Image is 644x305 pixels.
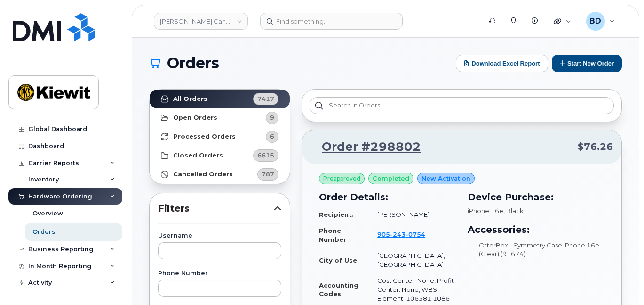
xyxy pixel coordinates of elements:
[468,207,503,214] span: iPhone 16e
[377,231,437,238] a: 9052430754
[319,190,456,204] h3: Order Details:
[421,174,470,183] span: New Activation
[503,207,524,214] span: , Black
[158,271,281,277] label: Phone Number
[468,241,605,258] li: OtterBox - Symmetry Case iPhone 16e (Clear) (91674)
[319,256,359,264] strong: City of Use:
[173,171,233,178] strong: Cancelled Orders
[468,223,605,237] h3: Accessories:
[319,281,358,298] strong: Accounting Codes:
[257,94,274,103] span: 7417
[373,174,409,183] span: completed
[173,114,217,122] strong: Open Orders
[319,227,346,243] strong: Phone Number
[377,231,425,238] span: 905
[468,190,605,204] h3: Device Purchase:
[578,140,613,154] span: $76.26
[150,127,290,146] a: Processed Orders6
[270,113,274,122] span: 9
[150,90,290,108] a: All Orders7417
[603,264,637,298] iframe: Messenger Launcher
[310,97,614,114] input: Search in orders
[262,170,274,179] span: 787
[552,55,622,72] button: Start New Order
[369,206,456,223] td: [PERSON_NAME]
[456,55,548,72] button: Download Excel Report
[173,152,223,159] strong: Closed Orders
[270,132,274,141] span: 6
[150,108,290,127] a: Open Orders9
[158,233,281,239] label: Username
[319,211,354,218] strong: Recipient:
[310,139,421,156] a: Order #298802
[173,133,236,140] strong: Processed Orders
[405,231,425,238] span: 0754
[323,174,360,183] span: Preapproved
[150,146,290,165] a: Closed Orders6615
[390,231,405,238] span: 243
[369,247,456,272] td: [GEOGRAPHIC_DATA], [GEOGRAPHIC_DATA]
[158,202,274,215] span: Filters
[173,95,207,103] strong: All Orders
[150,165,290,184] a: Cancelled Orders787
[257,151,274,160] span: 6615
[167,56,219,70] span: Orders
